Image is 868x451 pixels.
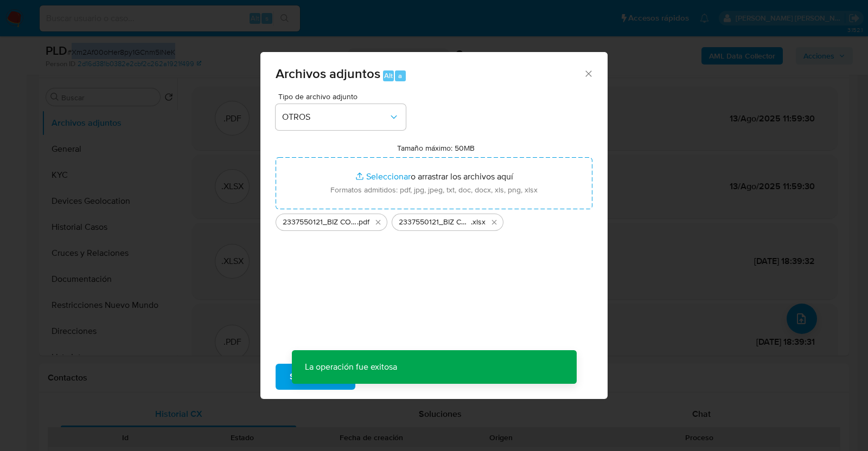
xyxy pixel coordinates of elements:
button: Cerrar [583,68,593,78]
span: OTROS [282,112,388,123]
span: .pdf [357,217,369,228]
label: Tamaño máximo: 50MB [397,143,475,153]
span: Cancelar [374,365,409,389]
span: Archivos adjuntos [276,64,380,83]
button: Subir archivo [276,364,355,390]
span: Subir archivo [290,365,341,389]
span: Tipo de archivo adjunto [278,93,409,100]
button: Eliminar 2337550121_BIZ CONTROL LEAD_JUL2025.pdf [372,216,385,229]
span: 2337550121_BIZ CONTROL LEAD_JUL2025 [399,217,471,228]
button: Eliminar 2337550121_BIZ CONTROL LEAD_JUL2025.xlsx [488,216,501,229]
span: Alt [384,70,393,81]
span: a [398,70,402,81]
span: .xlsx [471,217,486,228]
span: 2337550121_BIZ CONTROL LEAD_JUL2025 [283,217,357,228]
button: OTROS [276,104,406,130]
ul: Archivos seleccionados [276,209,592,231]
p: La operación fue exitosa [292,350,410,384]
